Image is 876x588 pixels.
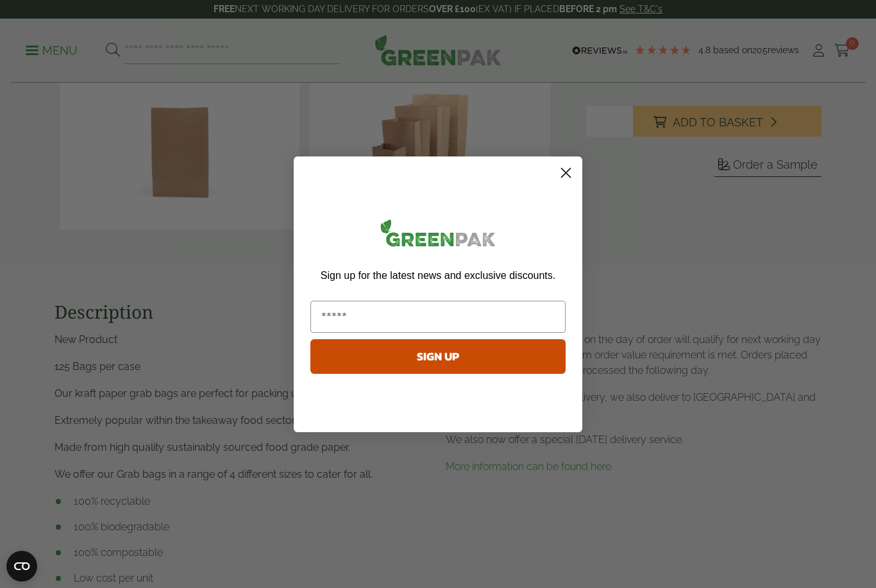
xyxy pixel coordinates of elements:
[310,214,566,257] img: greenpak_logo
[310,339,566,374] button: SIGN UP
[321,270,555,281] span: Sign up for the latest news and exclusive discounts.
[6,551,37,582] button: Open CMP widget
[310,301,566,333] input: Email
[555,162,577,184] button: Close dialog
